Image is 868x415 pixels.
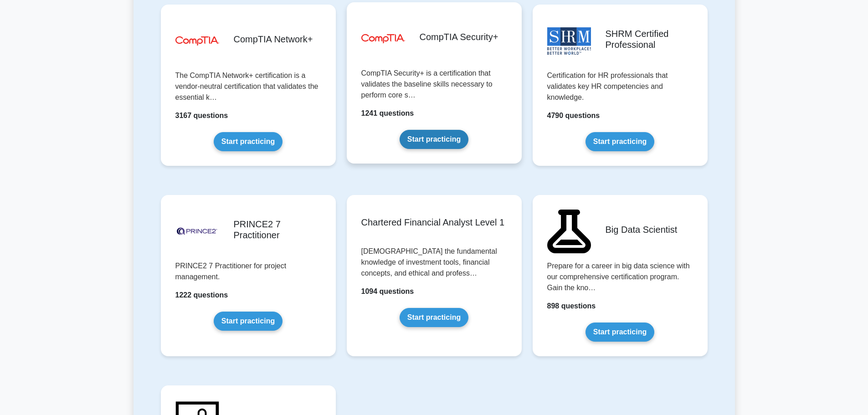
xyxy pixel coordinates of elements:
a: Start practicing [214,132,282,151]
a: Start practicing [586,323,654,342]
a: Start practicing [400,308,468,327]
a: Start practicing [214,312,282,331]
a: Start practicing [586,132,654,151]
a: Start practicing [400,130,468,149]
